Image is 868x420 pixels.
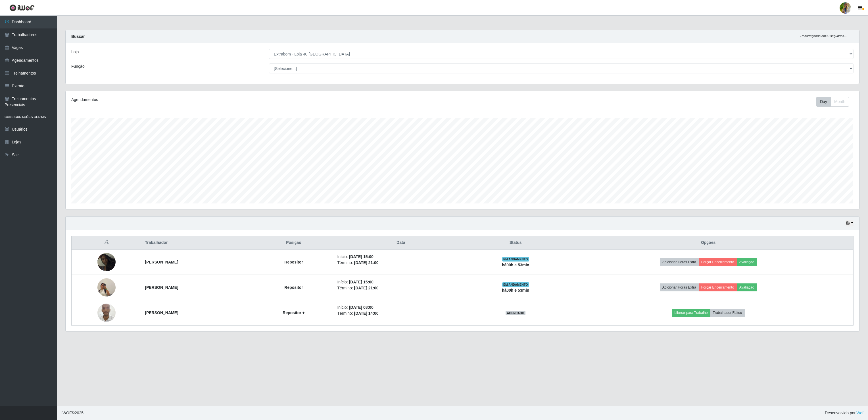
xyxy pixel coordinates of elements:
button: Adicionar Horas Extra [660,283,699,291]
button: Avaliação [737,283,757,291]
li: Término: [337,260,464,266]
button: Adicionar Horas Extra [660,258,699,266]
button: Avaliação [737,258,757,266]
strong: Repositor [284,260,303,264]
button: Day [816,97,831,107]
strong: [PERSON_NAME] [145,285,178,290]
img: CoreUI Logo [9,4,35,11]
time: [DATE] 14:00 [354,311,379,316]
button: Forçar Encerramento [699,258,737,266]
span: Desenvolvido por [825,410,863,416]
label: Função [71,63,85,69]
button: Trabalhador Faltou [710,309,745,317]
strong: [PERSON_NAME] [145,260,178,264]
th: Opções [563,236,853,250]
strong: Buscar [71,34,85,39]
time: [DATE] 21:00 [354,260,379,265]
button: Month [831,97,849,107]
label: Loja [71,49,79,55]
li: Término: [337,285,464,291]
strong: [PERSON_NAME] [145,310,178,315]
th: Data [334,236,468,250]
span: AGENDADO [506,311,525,315]
li: Início: [337,254,464,260]
button: Liberar para Trabalho [672,309,710,317]
time: [DATE] 08:00 [349,305,374,310]
button: Forçar Encerramento [699,283,737,291]
strong: há 00 h e 53 min [502,263,529,267]
strong: Repositor [284,285,303,290]
th: Trabalhador [141,236,253,250]
div: First group [816,97,849,107]
strong: Repositor + [283,310,304,315]
time: [DATE] 21:00 [354,286,379,290]
span: EM ANDAMENTO [502,257,529,262]
li: Início: [337,304,464,310]
img: 1754244983341.jpeg [97,253,116,271]
time: [DATE] 15:00 [349,254,374,259]
div: Toolbar with button groups [816,97,854,107]
strong: há 00 h e 53 min [502,288,529,293]
li: Término: [337,310,464,316]
img: 1754244440146.jpeg [97,271,116,304]
span: © 2025 . [61,410,85,416]
div: Agendamentos [71,97,392,103]
span: IWOF [61,411,72,415]
th: Status [468,236,563,250]
i: Recarregando em 30 segundos... [800,34,847,38]
span: EM ANDAMENTO [502,282,529,287]
img: 1750964642219.jpeg [97,300,116,325]
a: iWof [856,411,863,415]
time: [DATE] 15:00 [349,280,374,284]
li: Início: [337,279,464,285]
th: Posição [254,236,334,250]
